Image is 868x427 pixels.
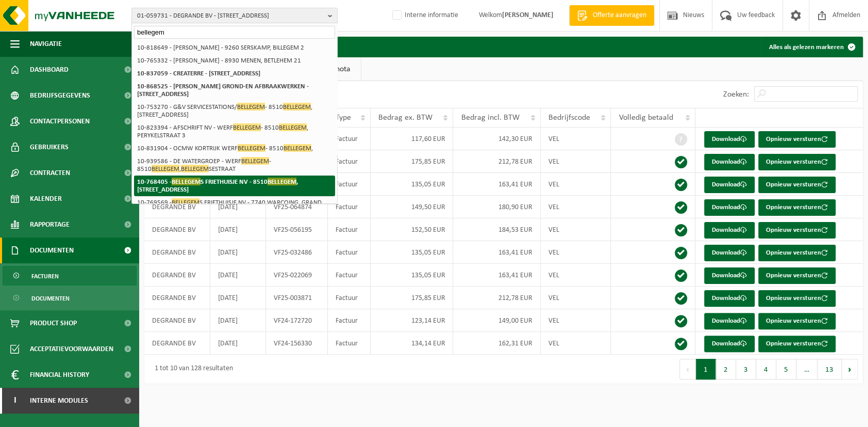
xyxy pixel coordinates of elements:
td: DEGRANDE BV [144,241,210,264]
span: BELLEGEM [283,103,311,110]
span: Acceptatievoorwaarden [30,336,113,362]
td: VF25-022069 [266,264,328,287]
span: Financial History [30,362,89,388]
td: 134,14 EUR [371,332,454,355]
td: VF25-032486 [266,241,328,264]
td: DEGRANDE BV [144,287,210,309]
button: Opnieuw versturen [758,336,836,352]
td: DEGRANDE BV [144,196,210,218]
td: [DATE] [210,287,266,309]
span: Gebruikers [30,134,69,160]
td: Factuur [328,309,371,332]
span: Documenten [30,238,74,263]
button: 2 [716,359,736,379]
td: Factuur [328,128,371,150]
a: Download [704,199,755,216]
td: 135,05 EUR [371,241,454,264]
button: 01-059731 - DEGRANDE BV - [STREET_ADDRESS] [131,8,338,23]
td: DEGRANDE BV [144,332,210,355]
a: Download [704,313,755,329]
button: 3 [736,359,756,379]
td: 163,41 EUR [453,241,540,264]
td: 142,30 EUR [453,128,540,150]
input: Zoeken naar gekoppelde vestigingen [134,26,335,39]
label: Zoeken: [723,90,749,99]
td: [DATE] [210,332,266,355]
button: 4 [756,359,776,379]
span: Product Shop [30,310,77,336]
td: 180,90 EUR [453,196,540,218]
td: VF25-056195 [266,218,328,241]
td: 149,50 EUR [371,196,454,218]
td: VF24-172720 [266,309,328,332]
span: BELLEGEM [238,144,265,152]
span: … [796,359,817,379]
td: [DATE] [210,264,266,287]
span: Interne modules [30,388,88,414]
button: Opnieuw versturen [758,222,836,239]
span: Documenten [31,289,70,308]
td: VEL [541,150,611,173]
a: Download [704,154,755,170]
td: [DATE] [210,241,266,264]
li: 10-769569 - S FRIETHUISJE NV - 7740 WARCOING, GRAND ROUTE 93 [134,196,335,217]
td: 175,85 EUR [371,287,454,309]
td: VEL [541,332,611,355]
a: Offerte aanvragen [569,5,654,26]
span: Navigatie [30,31,62,57]
a: Download [704,222,755,239]
td: 163,41 EUR [453,264,540,287]
td: VEL [541,196,611,218]
td: VEL [541,287,611,309]
span: Offerte aanvragen [590,10,649,21]
span: Volledig betaald [619,114,673,122]
td: [DATE] [210,218,266,241]
label: Interne informatie [390,8,458,23]
button: 13 [817,359,842,379]
td: Factuur [328,218,371,241]
td: Factuur [328,173,371,196]
td: VF25-003871 [266,287,328,309]
span: Contracten [30,160,70,186]
td: 162,31 EUR [453,332,540,355]
td: Factuur [328,264,371,287]
td: 184,53 EUR [453,218,540,241]
span: Dashboard [30,57,69,83]
td: VEL [541,241,611,264]
span: BELLEGEM [172,198,199,206]
span: 01-059731 - DEGRANDE BV - [STREET_ADDRESS] [137,8,324,24]
button: Opnieuw versturen [758,313,836,329]
td: [DATE] [210,196,266,218]
button: Previous [679,359,696,379]
span: BELLEGEM [237,103,265,110]
a: Documenten [3,288,137,308]
td: VF25-064874 [266,196,328,218]
button: Opnieuw versturen [758,154,836,170]
td: DEGRANDE BV [144,309,210,332]
span: BELLEGEM [233,123,261,131]
span: BELLEGEM [172,178,201,185]
button: Opnieuw versturen [758,199,836,216]
strong: 10-837059 - CREATERRE - [STREET_ADDRESS] [137,70,260,77]
button: Next [842,359,858,379]
button: Opnieuw versturen [758,290,836,307]
button: Opnieuw versturen [758,245,836,261]
span: BELLEGEM [268,178,296,185]
a: Download [704,267,755,284]
a: Download [704,290,755,307]
td: 149,00 EUR [453,309,540,332]
td: DEGRANDE BV [144,218,210,241]
td: 135,05 EUR [371,264,454,287]
div: 1 tot 10 van 128 resultaten [149,360,233,378]
td: 175,85 EUR [371,150,454,173]
button: Opnieuw versturen [758,177,836,193]
td: VEL [541,173,611,196]
td: [DATE] [210,309,266,332]
li: 10-753270 - G&V SERVICESTATIONS/ - 8510 , [STREET_ADDRESS] [134,101,335,121]
td: 123,14 EUR [371,309,454,332]
span: Kalender [30,186,62,212]
li: 10-831904 - OCMW KORTRIJK WERF - 8510 , [134,142,335,155]
span: I [10,388,20,414]
a: Download [704,177,755,193]
span: BELLEGEM [241,157,269,165]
